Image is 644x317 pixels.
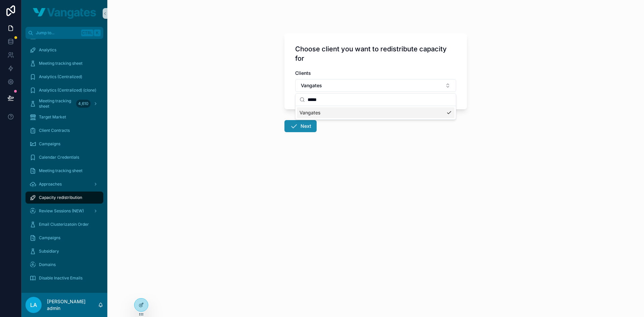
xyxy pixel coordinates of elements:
[25,44,103,56] a: Analytics
[25,151,103,163] a: Calendar Credentials
[95,30,100,36] span: K
[25,124,103,137] a: Client Contracts
[81,30,93,36] span: Ctrl
[25,27,103,39] button: Jump to...CtrlK
[25,259,103,271] a: Domains
[47,298,98,312] p: [PERSON_NAME] admin
[39,275,83,281] span: Disable Inactive Emails
[25,111,103,123] a: Target Market
[39,181,62,187] span: Approaches
[301,82,322,89] span: Vangates
[39,262,56,267] span: Domains
[284,120,317,132] button: Next
[33,8,96,19] img: App logo
[25,71,103,83] a: Analytics (Centralized)
[25,84,103,96] a: Analytics (Centralized) (clone)
[39,141,60,147] span: Campaigns
[39,235,60,241] span: Campaigns
[39,88,96,93] span: Analytics (Centralized) (clone)
[295,79,456,92] button: Select Button
[39,249,59,254] span: Subsidiary
[39,61,83,66] span: Meeting tracking sheet
[39,168,83,173] span: Meeting tracking sheet
[25,192,103,204] a: Capacity redistribution
[25,272,103,284] a: Disable Inactive Emails
[39,98,73,109] span: Meeting tracking sheet
[39,74,82,80] span: Analytics (Centralized)
[295,70,311,76] span: Clients
[21,39,107,293] div: scrollable content
[76,100,91,108] div: 4,610
[295,44,456,63] h1: Choose client you want to redistribute capacity for
[39,128,70,133] span: Client Contracts
[25,57,103,69] a: Meeting tracking sheet
[25,98,103,110] a: Meeting tracking sheet4,610
[25,245,103,257] a: Subsidiary
[25,232,103,244] a: Campaigns
[39,47,56,53] span: Analytics
[25,165,103,177] a: Meeting tracking sheet
[39,222,89,227] span: Email Clusterizatoin Order
[296,106,456,119] div: Suggestions
[25,178,103,190] a: Approaches
[39,114,66,120] span: Target Market
[25,138,103,150] a: Campaigns
[30,301,37,309] span: la
[39,155,79,160] span: Calendar Credentials
[25,218,103,230] a: Email Clusterizatoin Order
[39,195,82,200] span: Capacity redistribution
[36,30,78,36] span: Jump to...
[300,109,320,116] span: Vangates
[39,208,84,214] span: Review Sessions (NEW)
[25,205,103,217] a: Review Sessions (NEW)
